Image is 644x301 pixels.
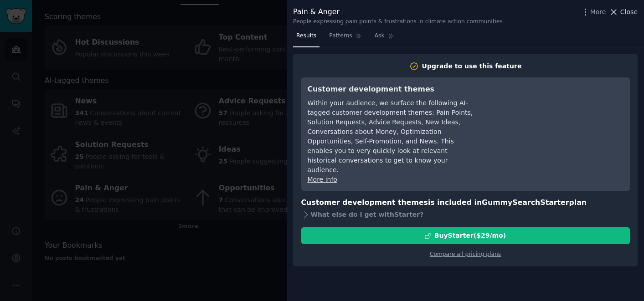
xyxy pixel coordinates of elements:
[430,251,501,257] a: Compare all pricing plans
[301,208,630,221] div: What else do I get with Starter ?
[371,29,397,47] a: Ask
[293,18,503,26] div: People expressing pain points & frustrations in climate action communities
[301,197,630,209] h3: Customer development themes is included in plan
[308,176,337,183] a: More info
[375,32,385,40] span: Ask
[590,7,606,17] span: More
[329,32,352,40] span: Patterns
[620,7,638,17] span: Close
[422,61,522,71] div: Upgrade to use this feature
[609,7,638,17] button: Close
[308,84,474,95] h3: Customer development themes
[326,29,365,47] a: Patterns
[482,198,569,207] span: GummySearch Starter
[581,7,606,17] button: More
[301,227,630,244] button: BuyStarter($29/mo)
[434,231,506,240] div: Buy Starter ($ 29 /mo )
[487,84,623,152] iframe: YouTube video player
[296,32,316,40] span: Results
[308,98,474,175] div: Within your audience, we surface the following AI-tagged customer development themes: Pain Points...
[293,6,503,18] div: Pain & Anger
[293,29,319,47] a: Results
